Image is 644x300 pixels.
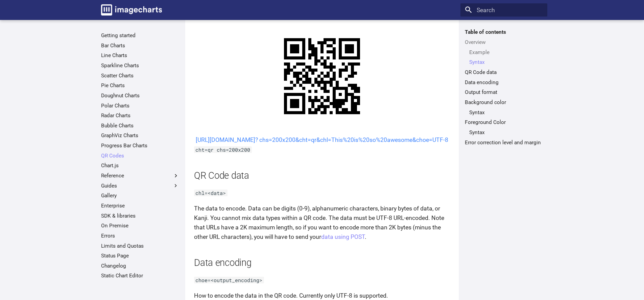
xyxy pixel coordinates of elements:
h2: Data encoding [194,256,450,270]
a: Syntax [469,129,543,136]
img: logo [101,4,162,16]
a: [URL][DOMAIN_NAME]? chs=200x200&cht=qr&chl=This%20is%20so%20awesome&choe=UTF-8 [196,136,448,143]
a: Sparkline Charts [101,62,179,69]
code: cht=qr chs=200x200 [194,146,252,153]
a: Progress Bar Charts [101,142,179,149]
h2: QR Code data [194,169,450,182]
a: Overview [465,39,543,46]
a: Line Charts [101,52,179,59]
a: Doughnut Charts [101,92,179,99]
a: Changelog [101,262,179,269]
a: Bar Charts [101,42,179,49]
a: Status Page [101,252,179,259]
nav: Table of contents [460,29,547,146]
a: Data encoding [465,79,543,86]
a: Pie Charts [101,82,179,89]
input: Search [460,3,547,17]
a: Background color [465,99,543,106]
a: On Premise [101,222,179,229]
a: Errors [101,232,179,239]
a: QR Codes [101,152,179,159]
a: data using POST [321,233,365,240]
label: Table of contents [460,29,547,35]
a: Enterprise [101,202,179,209]
a: Radar Charts [101,112,179,119]
a: Foreground Color [465,119,543,126]
code: choe=<output_encoding> [194,277,264,283]
a: Output format [465,89,543,96]
a: Scatter Charts [101,72,179,79]
a: Polar Charts [101,102,179,109]
a: Static Chart Editor [101,272,179,279]
img: chart [269,23,375,129]
a: Syntax [469,59,543,66]
nav: Foreground Color [465,129,543,136]
a: Bubble Charts [101,122,179,129]
p: The data to encode. Data can be digits (0-9), alphanumeric characters, binary bytes of data, or K... [194,204,450,242]
a: Error correction level and margin [465,139,543,146]
a: Chart.js [101,162,179,169]
a: Syntax [469,109,543,116]
label: Reference [101,172,179,179]
nav: Overview [465,49,543,66]
a: GraphViz Charts [101,132,179,139]
nav: Background color [465,109,543,116]
a: QR Code data [465,69,543,76]
a: Gallery [101,192,179,199]
a: SDK & libraries [101,212,179,219]
a: Image-Charts documentation [98,1,165,18]
code: chl=<data> [194,190,228,196]
a: Limits and Quotas [101,243,179,249]
a: Example [469,49,543,56]
a: Getting started [101,32,179,39]
label: Guides [101,182,179,189]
